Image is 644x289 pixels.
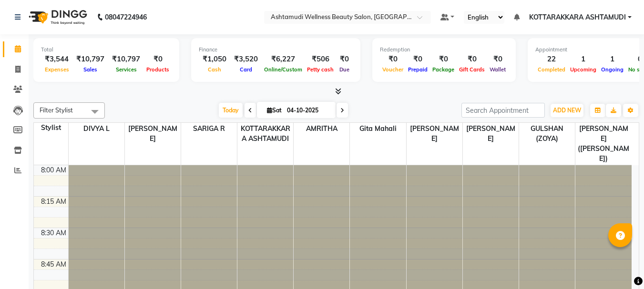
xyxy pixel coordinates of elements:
div: ₹6,227 [262,54,305,65]
div: 22 [535,54,568,65]
span: Filter Stylist [40,106,73,114]
div: 8:15 AM [39,197,68,207]
button: ADD NEW [551,104,583,117]
span: GULSHAN (ZOYA) [519,123,575,145]
div: ₹0 [380,54,406,65]
span: SARIGA R [181,123,237,135]
span: Card [237,66,255,73]
div: Finance [199,46,353,54]
span: Products [144,66,172,73]
div: ₹3,544 [41,54,72,65]
span: Gift Cards [457,66,487,73]
span: KOTTARAKKARA ASHTAMUDI [529,12,626,22]
span: [PERSON_NAME] [463,123,519,145]
div: ₹0 [457,54,487,65]
span: Sales [81,66,100,73]
b: 08047224946 [105,4,147,30]
div: 8:00 AM [39,165,68,175]
div: ₹0 [336,54,353,65]
div: ₹0 [487,54,508,65]
div: ₹0 [406,54,430,65]
span: AMRITHA [294,123,349,135]
span: ADD NEW [553,107,581,114]
span: Petty cash [305,66,336,73]
div: 8:30 AM [39,228,68,238]
div: ₹506 [305,54,336,65]
span: [PERSON_NAME] [407,123,462,145]
div: 1 [599,54,626,65]
span: Ongoing [599,66,626,73]
div: ₹3,520 [230,54,262,65]
span: Completed [535,66,568,73]
span: Online/Custom [262,66,305,73]
div: 1 [568,54,599,65]
span: [PERSON_NAME] [125,123,181,145]
img: logo [24,4,90,30]
div: Total [41,46,172,54]
div: Redemption [380,46,508,54]
div: ₹10,797 [108,54,144,65]
input: Search Appointment [461,103,545,118]
span: Prepaid [406,66,430,73]
span: Today [219,103,243,118]
span: Due [337,66,352,73]
span: Cash [205,66,224,73]
span: DIVYA L [69,123,124,135]
span: KOTTARAKKARA ASHTAMUDI [237,123,293,145]
span: Package [430,66,457,73]
div: Stylist [34,123,68,133]
div: ₹1,050 [199,54,230,65]
span: Services [113,66,139,73]
div: ₹0 [144,54,172,65]
span: Gita Mahali [350,123,406,135]
span: Wallet [487,66,508,73]
span: Voucher [380,66,406,73]
span: Upcoming [568,66,599,73]
div: 8:45 AM [39,259,68,269]
div: ₹0 [430,54,457,65]
div: ₹10,797 [72,54,108,65]
span: [PERSON_NAME] ([PERSON_NAME]) [575,123,632,165]
input: 2025-10-04 [284,103,332,118]
span: Sat [265,107,284,114]
span: Expenses [42,66,72,73]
